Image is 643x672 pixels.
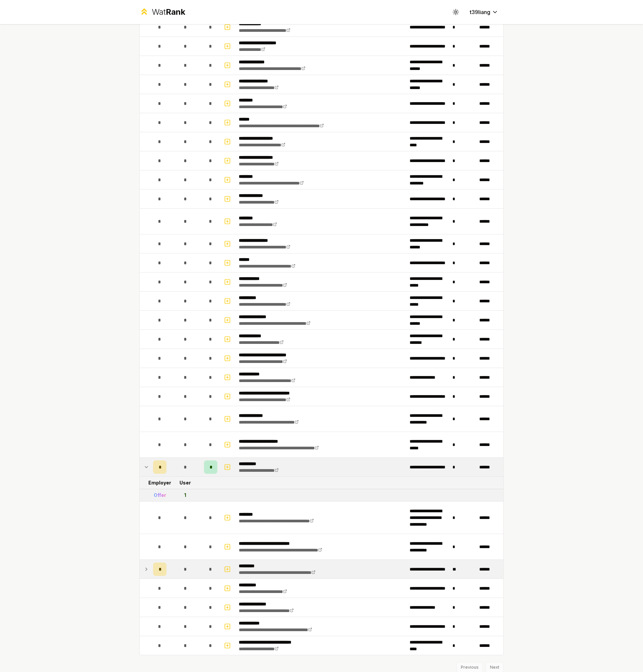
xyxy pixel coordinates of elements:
[470,8,490,16] span: t39liang
[166,7,185,17] span: Rank
[169,477,201,489] td: User
[154,492,166,499] div: Offer
[465,6,504,18] button: t39liang
[152,7,185,17] div: Wat
[139,7,185,17] a: WatRank
[150,477,169,489] td: Employer
[184,492,186,499] div: 1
